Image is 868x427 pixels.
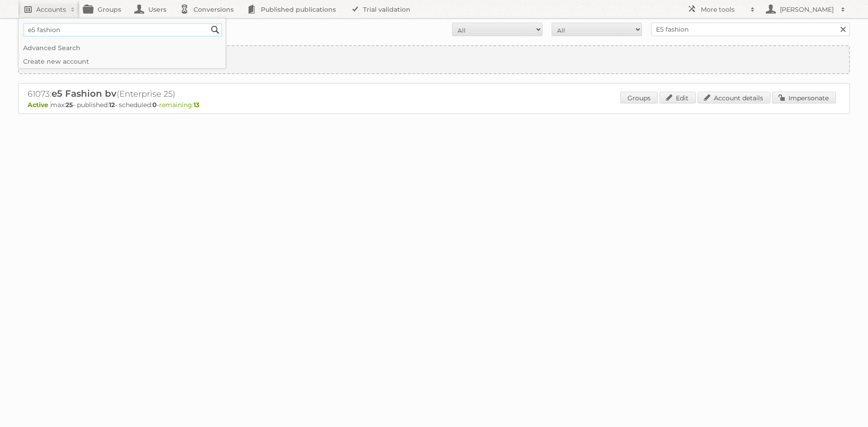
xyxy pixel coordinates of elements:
[19,41,226,55] a: Advanced Search
[660,92,696,103] a: Edit
[109,101,115,109] strong: 12
[36,5,66,14] h2: Accounts
[19,46,849,73] a: Create new account
[152,101,157,109] strong: 0
[19,55,226,68] a: Create new account
[778,5,836,14] h2: [PERSON_NAME]
[193,101,199,109] strong: 13
[28,101,840,109] p: max: - published: - scheduled: -
[620,92,658,103] a: Groups
[52,88,117,99] span: e5 Fashion bv
[66,101,73,109] strong: 25
[28,101,51,109] span: Active
[701,5,746,14] h2: More tools
[772,92,836,103] a: Impersonate
[28,88,344,100] h2: 61073: (Enterprise 25)
[698,92,770,103] a: Account details
[159,101,199,109] span: remaining:
[208,23,222,37] input: Search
